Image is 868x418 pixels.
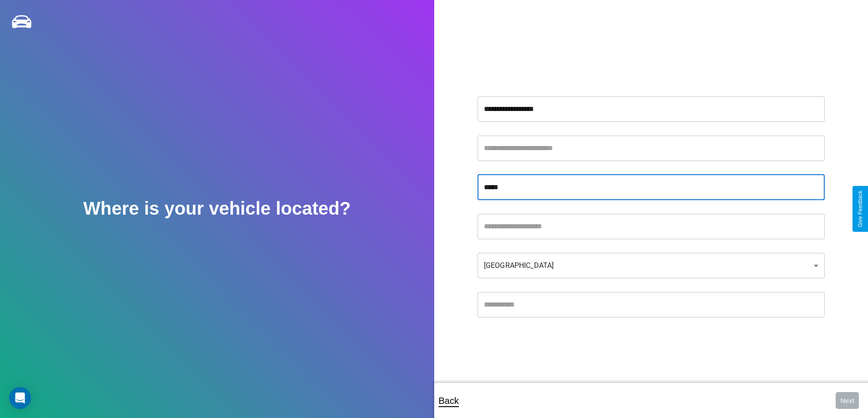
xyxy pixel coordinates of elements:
p: Back [439,393,459,409]
div: [GEOGRAPHIC_DATA] [478,253,825,278]
div: Open Intercom Messenger [9,387,31,409]
div: Give Feedback [857,191,863,227]
h2: Where is your vehicle located? [83,198,351,219]
button: Next [836,392,859,409]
